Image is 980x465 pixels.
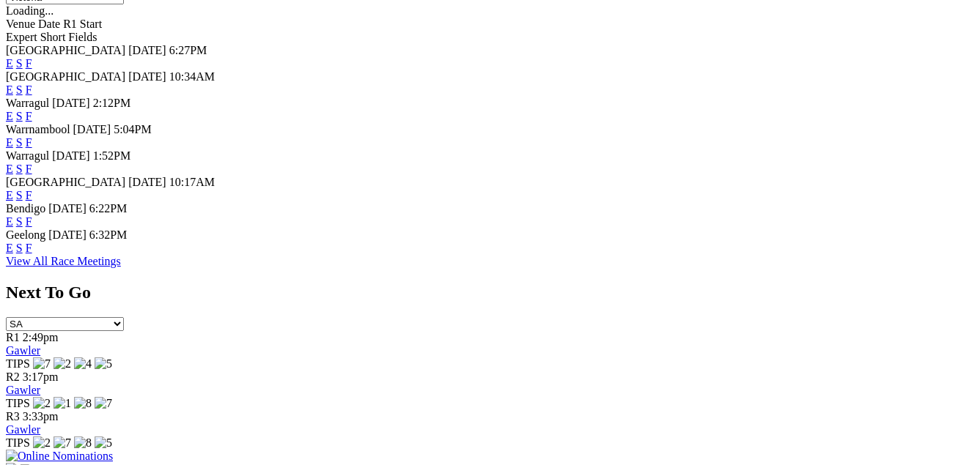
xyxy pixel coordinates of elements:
span: 10:17AM [169,176,215,188]
img: 2 [33,436,51,450]
img: 8 [74,397,92,410]
span: Warragul [6,149,49,162]
span: Fields [68,31,97,43]
a: F [26,189,32,201]
img: 1 [54,397,71,410]
span: Warrnambool [6,123,70,135]
a: E [6,57,13,70]
span: [DATE] [73,123,111,135]
span: R2 [6,371,20,383]
a: View All Race Meetings [6,255,121,267]
span: Expert [6,31,37,43]
span: R1 [6,331,20,343]
span: [DATE] [52,97,90,109]
a: E [6,189,13,201]
span: TIPS [6,436,30,449]
span: 5:04PM [114,123,152,135]
a: F [26,57,32,70]
span: 3:17pm [23,371,59,383]
span: [GEOGRAPHIC_DATA] [6,44,125,56]
span: Geelong [6,228,45,241]
a: E [6,163,13,175]
a: F [26,242,32,254]
span: [GEOGRAPHIC_DATA] [6,176,125,188]
span: [DATE] [128,44,166,56]
a: S [16,215,23,228]
span: 10:34AM [169,70,215,83]
span: [GEOGRAPHIC_DATA] [6,70,125,83]
a: S [16,110,23,122]
img: 5 [95,357,112,371]
a: F [26,215,32,228]
span: Date [38,18,60,30]
a: S [16,189,23,201]
a: F [26,110,32,122]
a: F [26,136,32,149]
span: [DATE] [48,202,86,215]
a: S [16,163,23,175]
img: 5 [95,436,112,450]
a: F [26,83,32,96]
a: Gawler [6,344,40,357]
span: [DATE] [52,149,90,162]
span: 2:49pm [23,331,59,343]
a: S [16,57,23,70]
span: TIPS [6,397,30,409]
img: 4 [74,357,92,371]
span: 6:22PM [89,202,128,215]
img: 2 [54,357,71,371]
img: 8 [74,436,92,450]
span: R3 [6,410,20,423]
a: E [6,242,13,254]
img: 7 [54,436,71,450]
a: E [6,110,13,122]
img: 7 [95,397,112,410]
span: Warragul [6,97,49,109]
span: 3:33pm [23,410,59,423]
img: Online Nominations [6,450,113,463]
a: Gawler [6,423,40,436]
a: Gawler [6,384,40,396]
a: S [16,242,23,254]
span: TIPS [6,357,30,370]
span: 6:32PM [89,228,128,241]
span: Loading... [6,4,54,17]
a: E [6,83,13,96]
span: 1:52PM [93,149,131,162]
span: R1 Start [63,18,102,30]
img: 2 [33,397,51,410]
span: Short [40,31,66,43]
a: S [16,83,23,96]
span: [DATE] [128,176,166,188]
span: Bendigo [6,202,45,215]
span: [DATE] [48,228,86,241]
span: Venue [6,18,35,30]
a: E [6,215,13,228]
a: S [16,136,23,149]
h2: Next To Go [6,283,974,302]
span: 6:27PM [169,44,207,56]
img: 7 [33,357,51,371]
a: E [6,136,13,149]
span: [DATE] [128,70,166,83]
a: F [26,163,32,175]
span: 2:12PM [93,97,131,109]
